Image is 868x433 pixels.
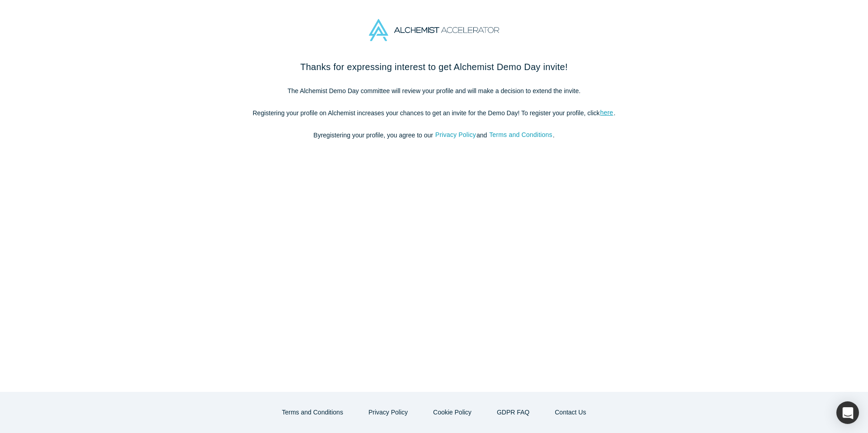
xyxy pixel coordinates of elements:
h2: Thanks for expressing interest to get Alchemist Demo Day invite! [244,60,624,74]
button: Terms and Conditions [489,130,553,140]
img: Alchemist Accelerator Logo [369,19,499,41]
button: Cookie Policy [424,405,481,420]
a: Contact Us [545,405,595,420]
button: Privacy Policy [435,130,476,140]
a: here [600,108,614,118]
p: The Alchemist Demo Day committee will review your profile and will make a decision to extend the ... [244,86,624,96]
button: Terms and Conditions [273,405,353,420]
p: Registering your profile on Alchemist increases your chances to get an invite for the Demo Day! T... [244,108,624,118]
button: Privacy Policy [359,405,417,420]
a: GDPR FAQ [487,405,539,420]
p: By registering your profile , you agree to our and . [244,131,624,140]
